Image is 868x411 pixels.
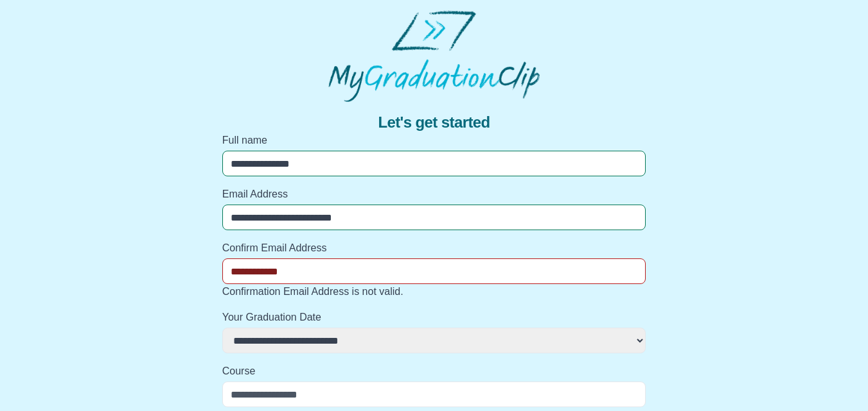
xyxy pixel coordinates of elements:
img: MyGraduationClip [328,10,540,102]
label: Confirm Email Address [222,240,646,256]
label: Full name [222,133,646,148]
span: Let's get started [378,112,490,133]
span: Confirmation Email Address is not valid. [222,286,403,297]
label: Course [222,364,646,379]
label: Your Graduation Date [222,310,646,325]
label: Email Address [222,187,646,202]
